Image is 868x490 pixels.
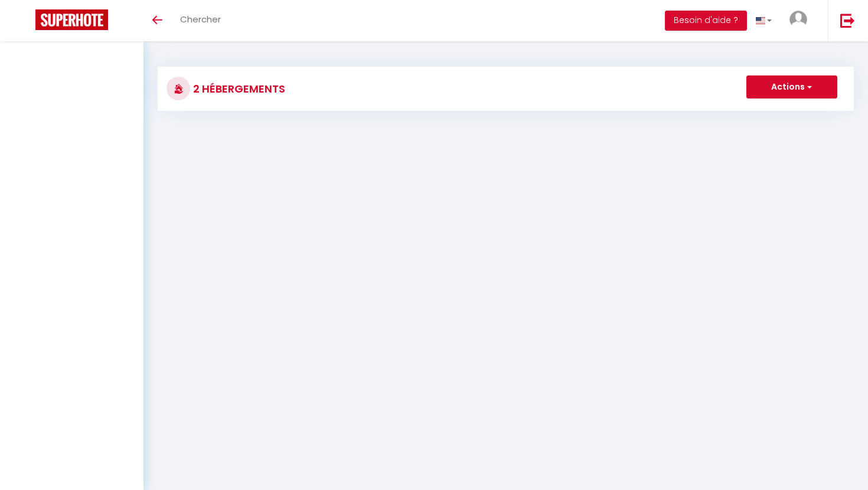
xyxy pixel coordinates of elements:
[789,11,807,28] img: ...
[840,13,855,28] img: logout
[665,11,747,31] button: Besoin d'aide ?
[746,75,837,99] button: Actions
[35,9,108,30] img: Super Booking
[190,75,285,102] h3: 2 Hébergements
[180,13,221,25] span: Chercher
